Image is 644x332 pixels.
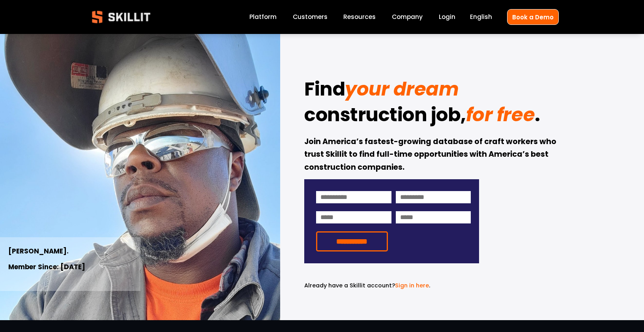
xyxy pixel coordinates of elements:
strong: [PERSON_NAME]. [8,246,69,257]
a: Platform [249,12,277,23]
strong: . [535,100,540,133]
a: Company [392,12,423,23]
p: . [304,281,479,290]
a: folder dropdown [343,12,376,23]
strong: construction job, [304,100,466,133]
strong: Find [304,75,345,107]
img: Skillit [85,5,157,29]
a: Customers [293,12,328,23]
a: Book a Demo [507,9,559,24]
span: Resources [343,12,376,21]
span: English [470,12,492,21]
span: Already have a Skillit account? [304,281,395,289]
strong: Member Since: [DATE] [8,262,85,273]
div: language picker [470,12,492,23]
em: your dream [345,76,459,102]
a: Login [439,12,455,23]
strong: Join America’s fastest-growing database of craft workers who trust Skillit to find full-time oppo... [304,136,558,174]
em: for free [466,101,535,128]
a: Sign in here [395,281,429,289]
